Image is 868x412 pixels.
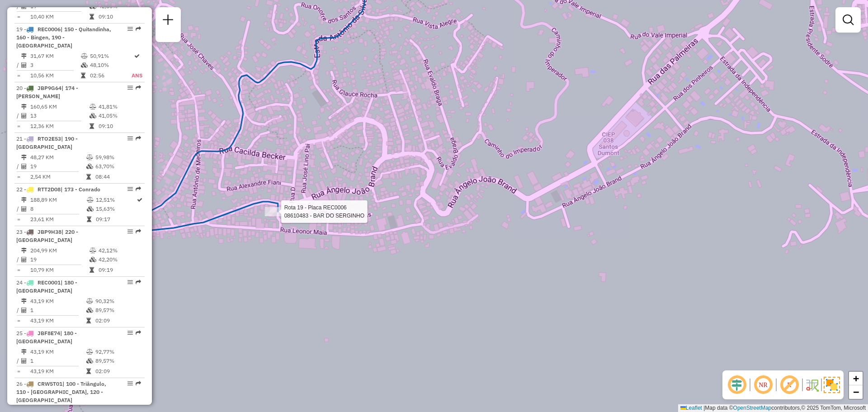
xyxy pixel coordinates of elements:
td: 12,36 KM [30,122,89,131]
td: 43,19 KM [30,316,86,325]
td: 41,81% [98,102,141,111]
td: 3 [30,61,80,70]
td: 188,89 KM [30,195,86,204]
td: 23,61 KM [30,215,86,224]
td: 09:10 [98,122,141,131]
span: 25 - [16,330,77,345]
i: % de utilização do peso [86,155,93,160]
em: Rota exportada [136,330,141,336]
span: | [703,405,705,411]
td: = [16,122,21,131]
td: 43,19 KM [30,297,86,306]
em: Opções [127,279,133,285]
em: Rota exportada [136,229,141,234]
em: Rota exportada [136,186,141,192]
span: | 174 - [PERSON_NAME] [16,85,78,99]
em: Rota exportada [136,136,141,141]
td: = [16,367,21,376]
td: 19 [30,162,86,171]
a: Leaflet [680,405,702,411]
i: Distância Total [21,53,27,59]
span: JBF8E74 [38,330,60,336]
span: CRW5T01 [38,380,62,387]
span: Exibir rótulo [778,374,800,396]
a: OpenStreetMap [733,405,772,411]
em: Opções [127,229,133,234]
em: Rota exportada [136,26,141,32]
span: 20 - [16,85,78,99]
span: RTO2E53 [38,135,61,142]
td: 09:19 [98,265,141,275]
i: Rota otimizada [137,197,142,203]
td: 204,99 KM [30,246,89,255]
a: Zoom in [849,372,863,385]
i: Distância Total [21,298,27,304]
td: 41,05% [98,111,141,120]
i: % de utilização da cubagem [86,164,93,169]
i: Tempo total em rota [90,123,94,129]
td: = [16,316,21,325]
td: ANS [131,71,143,80]
td: 1 [30,356,86,365]
em: Opções [127,186,133,192]
span: | 180 - [GEOGRAPHIC_DATA] [16,279,77,294]
td: 92,77% [95,347,141,356]
td: 13 [30,111,89,120]
i: % de utilização da cubagem [90,257,96,262]
i: % de utilização do peso [90,248,96,253]
td: 02:09 [95,316,141,325]
td: 8 [30,204,86,213]
td: 1 [30,306,86,315]
td: / [16,111,21,120]
td: = [16,172,21,181]
i: Total de Atividades [21,113,27,118]
td: 12,51% [95,195,136,204]
i: % de utilização da cubagem [81,62,88,68]
td: 43,19 KM [30,347,86,356]
i: Distância Total [21,349,27,355]
span: REC0006 [38,26,61,33]
span: JBP9G64 [38,85,61,91]
td: 02:09 [95,367,141,376]
span: | 150 - Quitandinha, 160 - Bingen, 190 - [GEOGRAPHIC_DATA] [16,26,111,49]
i: % de utilização da cubagem [86,358,93,364]
span: 24 - [16,279,77,294]
em: Opções [127,330,133,336]
em: Rota exportada [136,85,141,90]
span: | 190 - [GEOGRAPHIC_DATA] [16,135,78,150]
img: Exibir/Ocultar setores [824,377,840,393]
td: 90,32% [95,297,141,306]
td: 08:44 [95,172,141,181]
td: 31,67 KM [30,52,80,61]
td: 63,70% [95,162,141,171]
span: | 180 - [GEOGRAPHIC_DATA] [16,330,77,345]
span: | 173 - Conrado [61,186,100,193]
td: 48,27 KM [30,153,86,162]
em: Opções [127,136,133,141]
span: 23 - [16,228,78,243]
td: / [16,356,21,365]
i: Tempo total em rota [86,369,91,374]
td: = [16,71,21,80]
span: − [853,386,859,398]
span: | 100 - Triângulo, 110 - [GEOGRAPHIC_DATA], 120 - [GEOGRAPHIC_DATA] [16,380,106,403]
span: 19 - [16,26,111,49]
i: % de utilização da cubagem [87,206,94,212]
i: Tempo total em rota [81,73,85,78]
i: % de utilização do peso [81,53,88,59]
i: Total de Atividades [21,62,27,68]
i: % de utilização do peso [86,298,93,304]
span: | 220 - [GEOGRAPHIC_DATA] [16,228,78,243]
i: Total de Atividades [21,206,27,212]
i: % de utilização da cubagem [86,308,93,313]
span: JBP9H38 [38,228,61,235]
td: 10,40 KM [30,12,89,21]
td: / [16,306,21,315]
td: = [16,12,21,21]
i: Distância Total [21,248,27,253]
td: = [16,265,21,275]
td: 02:56 [90,71,131,80]
span: RTT2D08 [38,186,61,193]
i: Total de Atividades [21,257,27,262]
i: Distância Total [21,197,27,203]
